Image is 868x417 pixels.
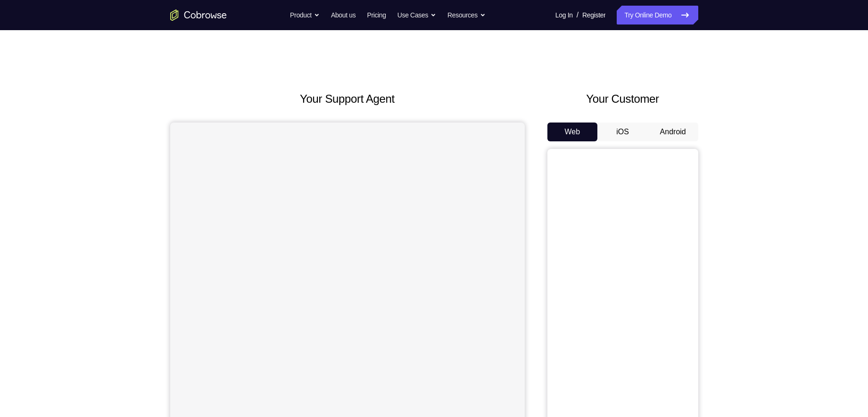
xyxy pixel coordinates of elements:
[577,9,579,21] span: /
[170,9,227,21] a: Go to the home page
[170,90,525,107] h2: Your Support Agent
[397,6,436,25] button: Use Cases
[290,6,320,25] button: Product
[555,6,573,25] a: Log In
[447,6,486,25] button: Resources
[597,123,648,141] button: iOS
[331,6,355,25] a: About us
[617,6,698,25] a: Try Online Demo
[367,6,386,25] a: Pricing
[547,90,698,107] h2: Your Customer
[547,123,598,141] button: Web
[648,123,698,141] button: Android
[582,6,605,25] a: Register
